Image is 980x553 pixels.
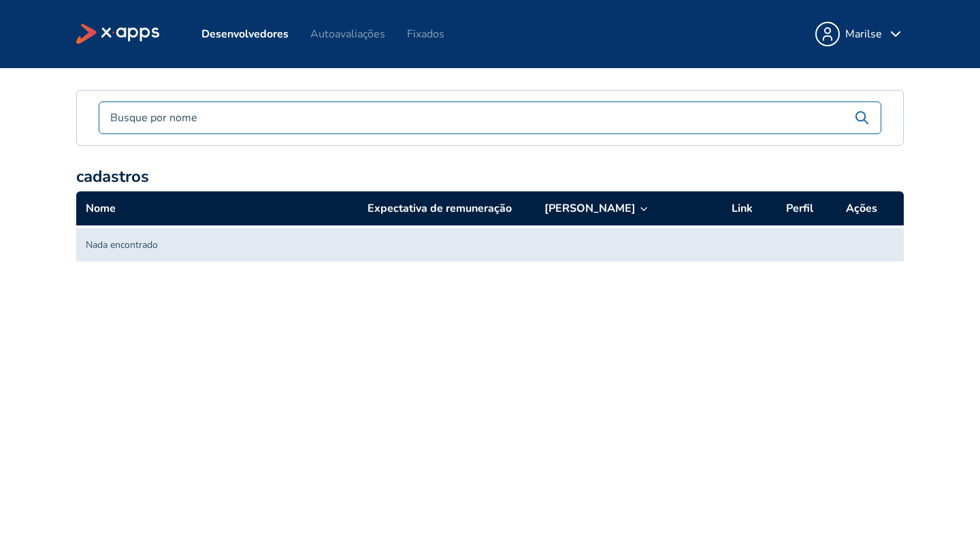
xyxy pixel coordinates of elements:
a: Autoavaliações [310,27,385,42]
td: Nada encontrado [76,227,904,263]
th: Ações [836,191,904,227]
h2: cadastros [76,168,904,186]
div: Marilse [845,26,882,42]
th: Perfil [777,191,836,227]
th: Link [722,191,777,227]
th: Nome [76,191,358,227]
a: Desenvolvedores [201,27,289,42]
th: [PERSON_NAME] [535,191,722,227]
a: Fixados [407,27,444,42]
input: Busque por nome [99,110,854,126]
th: Expectativa de remuneração [358,191,535,227]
